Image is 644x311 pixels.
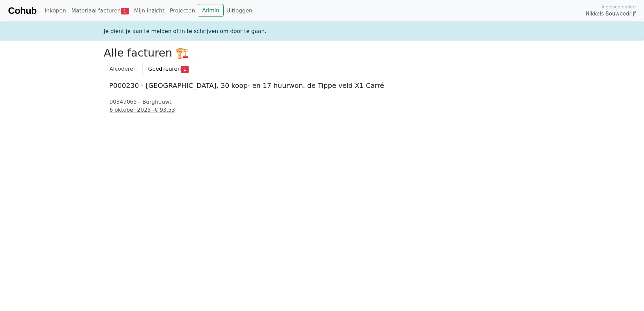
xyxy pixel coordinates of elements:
[167,4,198,18] a: Projecten
[8,3,36,19] a: Cohub
[224,4,255,18] a: Uitloggen
[100,27,544,35] div: Je dient je aan te melden of in te schrijven om door te gaan.
[142,62,194,76] a: Goedkeuren1
[109,81,535,90] h5: P000230 - [GEOGRAPHIC_DATA], 30 koop- en 17 huurwon. de Tippe veld X1 Carré
[181,66,189,73] span: 1
[148,66,181,72] span: Goedkeuren
[198,4,224,17] a: Admin
[109,66,137,72] span: Afcoderen
[121,8,129,14] span: 1
[109,106,535,114] div: 6 oktober 2025 -
[131,4,167,18] a: Mijn inzicht
[109,98,535,114] a: 90349065 - Burghouwt6 oktober 2025 -€ 93.53
[42,4,68,18] a: Inkopen
[109,98,535,106] div: 90349065 - Burghouwt
[104,62,142,76] a: Afcoderen
[586,10,636,18] span: Nikkels Bouwbedrijf
[69,4,131,18] a: Materiaal facturen1
[155,107,175,113] span: € 93.53
[104,46,540,59] h2: Alle facturen 🏗️
[602,4,636,10] span: Ingelogd onder:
